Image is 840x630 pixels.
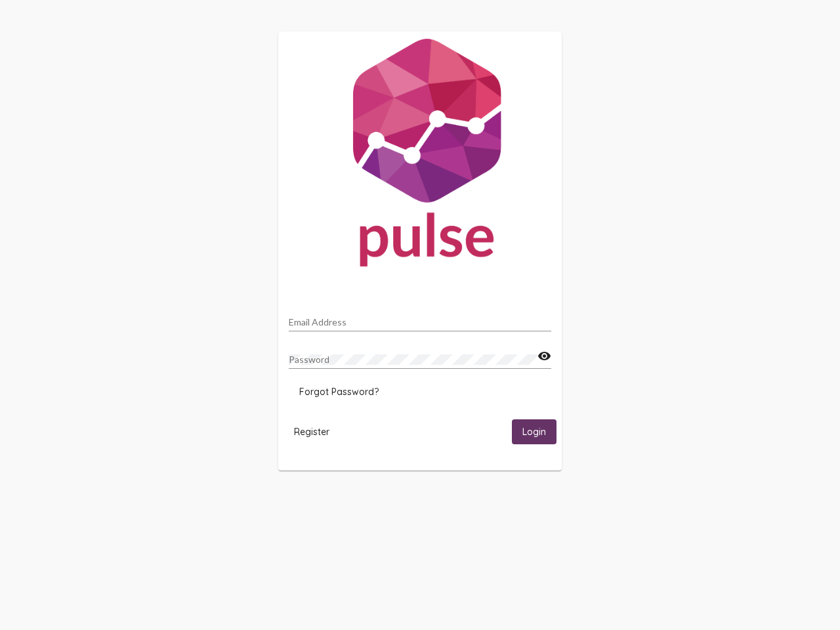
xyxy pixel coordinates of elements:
[512,419,556,444] button: Login
[278,31,562,280] img: Pulse For Good Logo
[294,426,329,438] span: Register
[537,348,551,364] mat-icon: visibility
[299,386,379,398] span: Forgot Password?
[283,419,340,444] button: Register
[522,427,546,438] span: Login
[289,380,389,404] button: Forgot Password?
